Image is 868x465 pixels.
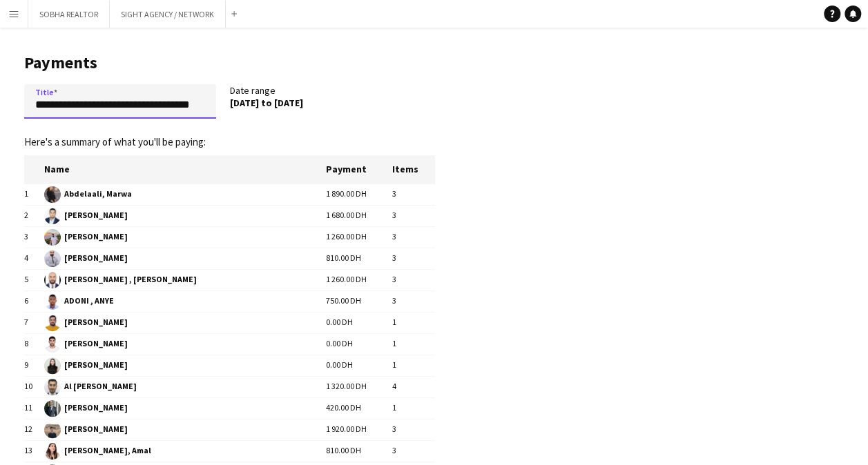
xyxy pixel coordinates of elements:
[24,419,44,440] td: 12
[230,97,422,109] div: [DATE] to [DATE]
[326,155,392,184] th: Payment
[44,357,326,374] span: [PERSON_NAME]
[28,1,110,28] button: SOBHA REALTOR
[44,186,326,203] span: Abdelaali, Marwa
[392,355,435,376] td: 1
[24,226,44,248] td: 3
[44,208,326,224] span: [PERSON_NAME]
[392,184,435,205] td: 3
[326,419,392,440] td: 1 920.00 DH
[44,379,326,395] span: Al [PERSON_NAME]
[44,336,326,353] span: [PERSON_NAME]
[24,440,44,462] td: 13
[392,333,435,355] td: 1
[392,155,435,184] th: Items
[44,422,326,438] span: [PERSON_NAME]
[326,355,392,376] td: 0.00 DH
[392,205,435,226] td: 3
[44,229,326,246] span: [PERSON_NAME]
[24,136,435,148] p: Here's a summary of what you'll be paying:
[24,290,44,312] td: 6
[326,184,392,205] td: 1 890.00 DH
[24,355,44,376] td: 9
[392,376,435,397] td: 4
[110,1,226,28] button: SIGHT AGENCY / NETWORK
[392,269,435,290] td: 3
[44,443,326,459] span: [PERSON_NAME], Amal
[326,226,392,248] td: 1 260.00 DH
[24,184,44,205] td: 1
[24,312,44,333] td: 7
[24,397,44,419] td: 11
[24,333,44,355] td: 8
[392,248,435,269] td: 3
[326,269,392,290] td: 1 260.00 DH
[392,226,435,248] td: 3
[24,248,44,269] td: 4
[44,250,326,267] span: [PERSON_NAME]
[326,205,392,226] td: 1 680.00 DH
[326,333,392,355] td: 0.00 DH
[44,293,326,310] span: ADONI , ANYE
[326,290,392,312] td: 750.00 DH
[392,419,435,440] td: 3
[392,440,435,462] td: 3
[24,269,44,290] td: 5
[44,400,326,417] span: [PERSON_NAME]
[230,84,436,124] div: Date range
[24,376,44,397] td: 10
[326,376,392,397] td: 1 320.00 DH
[24,52,435,73] h1: Payments
[326,312,392,333] td: 0.00 DH
[44,155,326,184] th: Name
[392,312,435,333] td: 1
[44,315,326,331] span: [PERSON_NAME]
[326,397,392,419] td: 420.00 DH
[326,440,392,462] td: 810.00 DH
[24,205,44,226] td: 2
[392,397,435,419] td: 1
[326,248,392,269] td: 810.00 DH
[392,290,435,312] td: 3
[44,272,326,288] span: [PERSON_NAME] , [PERSON_NAME]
